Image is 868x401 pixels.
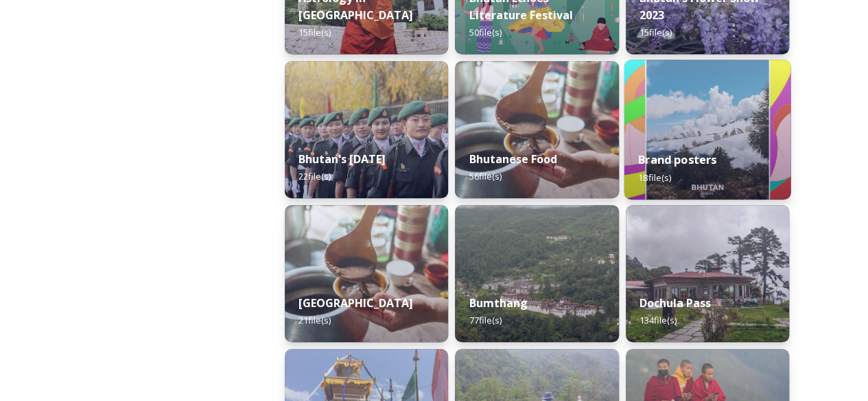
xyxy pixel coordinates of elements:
[469,314,501,326] span: 77 file(s)
[455,61,618,198] img: Bumdeling%2520090723%2520by%2520Amp%2520Sripimanwat-4.jpg
[298,26,331,38] span: 15 file(s)
[298,151,386,167] strong: Bhutan's [DATE]
[638,152,716,167] strong: Brand posters
[640,295,711,311] strong: Dochula Pass
[638,171,671,183] span: 18 file(s)
[626,205,789,342] img: 2022-10-01%252011.41.43.jpg
[469,26,501,38] span: 50 file(s)
[455,205,618,342] img: Bumthang%2520180723%2520by%2520Amp%2520Sripimanwat-20.jpg
[469,170,501,182] span: 56 file(s)
[298,295,413,311] strong: [GEOGRAPHIC_DATA]
[624,60,790,199] img: Bhutan_Believe_800_1000_4.jpg
[298,170,331,182] span: 22 file(s)
[640,314,677,326] span: 134 file(s)
[298,314,331,326] span: 21 file(s)
[640,26,672,38] span: 15 file(s)
[469,151,556,167] strong: Bhutanese Food
[285,205,448,342] img: Bumdeling%2520090723%2520by%2520Amp%2520Sripimanwat-4%25202.jpg
[469,295,527,311] strong: Bumthang
[285,61,448,198] img: Bhutan%2520National%2520Day10.jpg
